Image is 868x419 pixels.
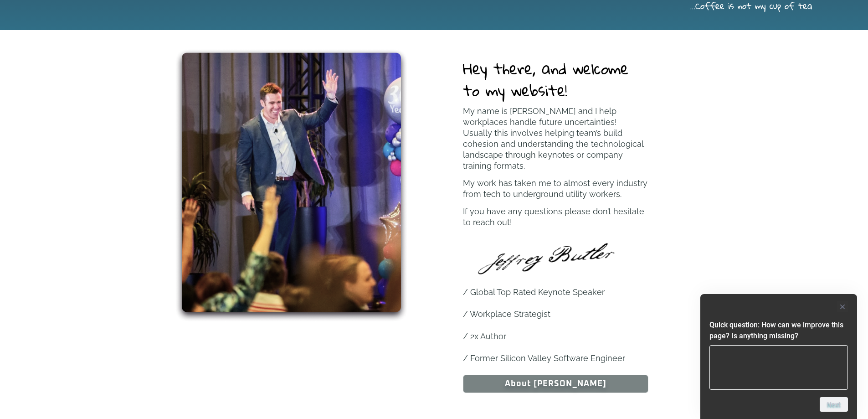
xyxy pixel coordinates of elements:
[709,301,848,412] div: Quick question: How can we improve this page? Is anything missing?
[463,287,648,298] p: / Global Top Rated Keynote Speaker
[463,353,648,364] p: / Former Silicon Valley Software Engineer
[652,2,850,10] h2: ...Coffee is not my cup of tea
[463,106,648,171] p: My name is [PERSON_NAME] and I help workplaces handle future uncertainties! Usually this involves...
[463,57,648,101] h2: Hey there, and welcome to my website!
[463,178,648,200] p: My work has taken me to almost every industry from tech to underground utility workers.
[837,301,848,312] button: Hide survey
[463,206,648,228] p: If you have any questions please don’t hesitate to reach out!
[463,331,648,342] p: / 2x Author
[463,309,648,320] p: / Workplace Strategist
[820,397,848,412] button: Next question
[505,380,606,388] span: About [PERSON_NAME]
[463,375,648,393] a: About [PERSON_NAME]
[709,345,848,390] textarea: Quick question: How can we improve this page? Is anything missing?
[709,320,848,341] h2: Quick question: How can we improve this page? Is anything missing?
